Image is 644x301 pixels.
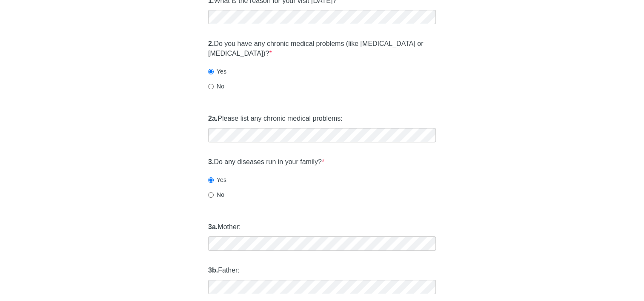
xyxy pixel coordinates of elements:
label: No [208,82,224,91]
label: Yes [208,176,226,184]
strong: 3. [208,158,214,165]
input: No [208,192,214,198]
label: Do you have any chronic medical problems (like [MEDICAL_DATA] or [MEDICAL_DATA])? [208,39,436,59]
strong: 2a. [208,115,218,122]
input: Yes [208,69,214,74]
label: No [208,190,224,199]
strong: 2. [208,40,214,47]
strong: 3b. [208,267,218,274]
label: Do any diseases run in your family? [208,157,324,167]
label: Yes [208,67,226,76]
label: Mother: [208,222,241,232]
label: Please list any chronic medical problems: [208,114,343,124]
input: Yes [208,177,214,183]
label: Father: [208,266,240,275]
strong: 3a. [208,223,218,230]
input: No [208,84,214,89]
